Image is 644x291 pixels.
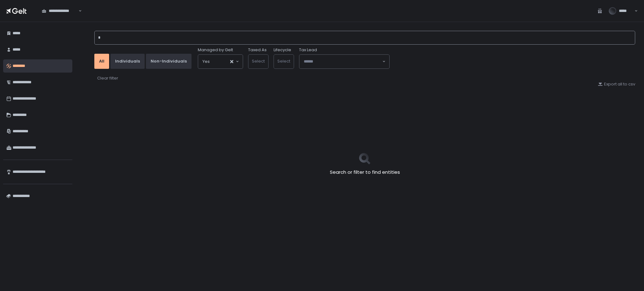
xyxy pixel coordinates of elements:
button: Export all to csv [598,81,635,87]
button: Clear Selected [230,60,233,63]
input: Search for option [210,58,230,65]
div: Individuals [115,58,140,64]
span: Select [277,58,290,64]
span: Tax Lead [299,47,317,53]
button: Clear filter [97,75,119,81]
div: Search for option [299,55,389,69]
button: Individuals [110,54,145,69]
div: Non-Individuals [151,58,187,64]
span: Yes [203,58,210,65]
button: All [94,54,109,69]
div: Clear filter [97,75,118,81]
label: Taxed As [248,47,267,53]
input: Search for option [304,58,382,65]
button: Non-Individuals [146,54,192,69]
div: All [99,58,104,64]
h2: Search or filter to find entities [330,169,400,176]
span: Managed by Gelt [198,47,233,53]
span: Select [252,58,265,64]
label: Lifecycle [274,47,291,53]
div: Search for option [198,55,243,69]
div: Search for option [38,4,82,17]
